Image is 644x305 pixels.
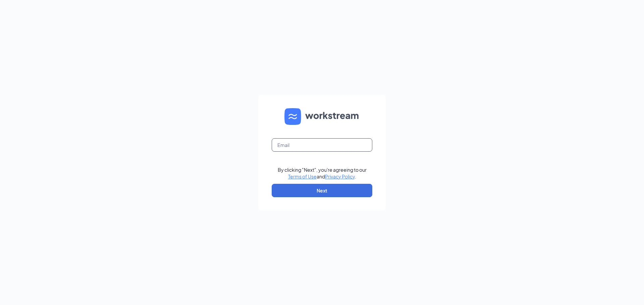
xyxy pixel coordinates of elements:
[284,108,360,125] img: WS logo and Workstream text
[278,166,367,180] div: By clicking "Next", you're agreeing to our and .
[272,184,372,197] button: Next
[325,173,355,179] a: Privacy Policy
[272,138,372,152] input: Email
[288,173,317,179] a: Terms of Use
